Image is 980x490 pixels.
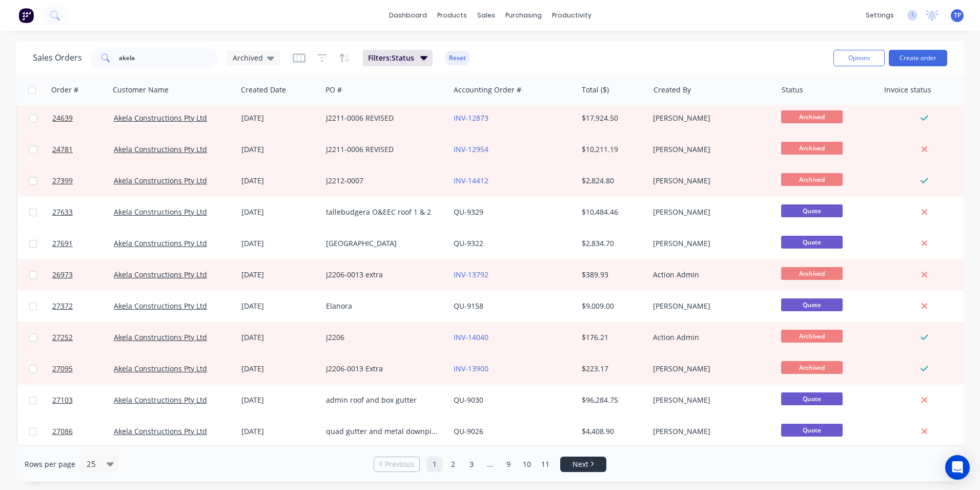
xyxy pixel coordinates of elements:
a: Akela Constructions Pty Ltd [114,270,207,279]
div: [PERSON_NAME] [653,144,767,155]
a: QU-9158 [454,301,483,311]
div: $223.17 [582,364,642,374]
button: Reset [445,51,470,65]
a: Next page [561,459,606,469]
a: 24639 [52,103,114,134]
div: [DATE] [241,395,318,405]
a: dashboard [384,8,432,23]
a: Akela Constructions Pty Ltd [114,301,207,311]
div: productivity [547,8,597,23]
div: $9,009.00 [582,301,642,311]
div: $10,211.19 [582,144,642,155]
a: INV-12873 [454,113,488,123]
div: [DATE] [241,207,318,217]
div: $4,408.90 [582,426,642,437]
div: purchasing [500,8,547,23]
div: [PERSON_NAME] [653,426,767,437]
div: admin roof and box gutter [326,395,440,405]
a: 26973 [52,259,114,290]
span: 27103 [52,395,73,405]
div: $389.93 [582,270,642,280]
a: Page 1 is your current page [427,457,442,472]
div: J2211-0006 REVISED [326,144,440,155]
a: Akela Constructions Pty Ltd [114,332,207,342]
a: 27103 [52,385,114,416]
a: 27691 [52,228,114,259]
span: Archived [781,173,843,186]
div: $17,924.50 [582,113,642,123]
a: Akela Constructions Pty Ltd [114,176,207,185]
div: $2,824.80 [582,176,642,186]
div: Invoice status [884,85,931,95]
span: Archived [781,142,843,155]
span: 27399 [52,176,73,186]
div: quad gutter and metal downpipes [326,426,440,437]
div: Elanora [326,301,440,311]
span: 24781 [52,144,73,155]
div: [PERSON_NAME] [653,238,767,249]
span: 27691 [52,238,73,249]
a: 27086 [52,416,114,447]
div: J2212-0007 [326,176,440,186]
div: [DATE] [241,426,318,437]
div: settings [861,8,899,23]
a: Page 9 [501,457,516,472]
span: Archived [781,267,843,280]
a: 24781 [52,134,114,165]
span: TP [954,11,961,20]
a: Page 10 [519,457,535,472]
button: Filters:Status [363,50,433,66]
span: Archived [233,52,263,63]
div: tallebudgera O&EEC roof 1 & 2 [326,207,440,217]
a: Akela Constructions Pty Ltd [114,364,207,373]
span: Next [573,459,588,469]
a: 27399 [52,165,114,196]
div: Action Admin [653,270,767,280]
div: $96,284.75 [582,395,642,405]
div: [DATE] [241,301,318,311]
a: Akela Constructions Pty Ltd [114,207,207,217]
a: Akela Constructions Pty Ltd [114,426,207,436]
div: [DATE] [241,270,318,280]
span: Quote [781,298,843,311]
a: Akela Constructions Pty Ltd [114,144,207,154]
a: INV-13792 [454,270,488,279]
span: Quote [781,424,843,437]
div: PO # [325,85,342,95]
a: 27095 [52,353,114,384]
div: J2206-0013 extra [326,270,440,280]
img: Factory [18,8,34,23]
div: $176.21 [582,332,642,343]
a: QU-9322 [454,238,483,248]
div: [PERSON_NAME] [653,207,767,217]
a: Akela Constructions Pty Ltd [114,238,207,248]
div: [DATE] [241,176,318,186]
span: Quote [781,236,843,249]
span: Archived [781,361,843,374]
div: sales [472,8,500,23]
div: [PERSON_NAME] [653,113,767,123]
a: Akela Constructions Pty Ltd [114,113,207,123]
a: 27633 [52,197,114,228]
span: 27086 [52,426,73,437]
span: 27372 [52,301,73,311]
span: 27633 [52,207,73,217]
div: [PERSON_NAME] [653,176,767,186]
a: QU-9329 [454,207,483,217]
ul: Pagination [370,457,610,472]
span: Quote [781,204,843,217]
div: [GEOGRAPHIC_DATA] [326,238,440,249]
div: $2,834.70 [582,238,642,249]
span: Archived [781,330,843,343]
a: Page 3 [464,457,479,472]
a: QU-9026 [454,426,483,436]
a: Previous page [374,459,419,469]
h1: Sales Orders [33,53,82,63]
div: $10,484.46 [582,207,642,217]
button: Create order [889,50,947,66]
div: J2206-0013 Extra [326,364,440,374]
a: INV-14040 [454,332,488,342]
div: J2211-0006 REVISED [326,113,440,123]
div: [PERSON_NAME] [653,395,767,405]
div: Order # [51,85,78,95]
